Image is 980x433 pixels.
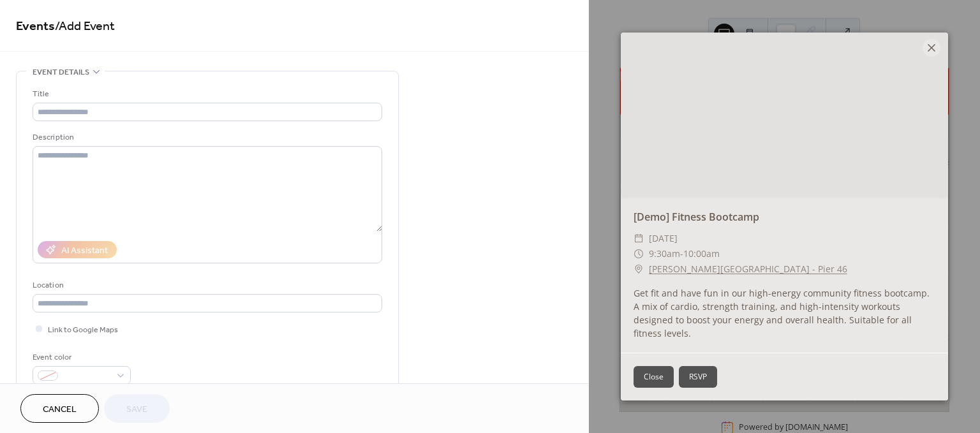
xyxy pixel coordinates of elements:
[48,323,118,337] span: Link to Google Maps
[634,261,644,277] div: ​
[16,14,55,39] a: Events
[621,286,948,340] div: Get fit and have fun in our high-energy community fitness bootcamp. A mix of cardio, strength tra...
[33,66,89,79] span: Event details
[649,247,680,260] span: 9:30am
[621,209,948,224] div: [Demo] Fitness Bootcamp
[33,87,380,101] div: Title
[33,351,128,364] div: Event color
[680,247,683,260] span: -
[634,366,674,388] button: Close
[20,394,99,423] button: Cancel
[679,366,717,388] button: RSVP
[634,231,644,246] div: ​
[33,131,380,144] div: Description
[55,14,115,39] span: / Add Event
[649,231,678,246] span: [DATE]
[649,261,847,277] a: [PERSON_NAME][GEOGRAPHIC_DATA] - Pier 46
[634,246,644,261] div: ​
[683,247,720,260] span: 10:00am
[33,279,380,292] div: Location
[43,403,77,416] span: Cancel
